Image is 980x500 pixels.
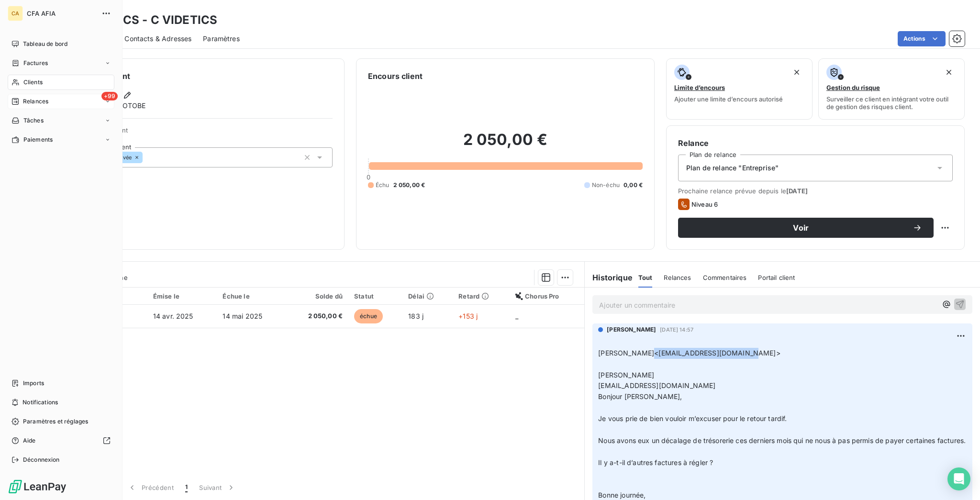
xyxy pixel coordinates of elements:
span: Tout [638,274,653,281]
span: 0 [367,173,370,181]
span: Non-échu [592,181,620,189]
span: 2 050,00 € [292,311,343,321]
button: Actions [898,31,946,46]
span: Déconnexion [23,456,60,464]
h6: Historique [585,272,633,283]
button: 1 [179,478,193,498]
span: Voir [690,224,913,232]
span: 14 avr. 2025 [153,312,193,320]
span: Prochaine relance prévue depuis le [678,187,953,195]
div: Échue le [223,292,280,300]
span: Paramètres [203,34,240,44]
span: Propriétés Client [77,126,333,140]
span: Relances [23,97,48,106]
div: Open Intercom Messenger [947,467,970,490]
h6: Encours client [368,70,423,82]
button: Voir [678,218,934,238]
span: Plan de relance "Entreprise" [686,163,779,173]
div: CA [8,6,23,21]
h2: 2 050,00 € [368,130,643,159]
button: Précédent [122,478,179,498]
div: Émise le [153,292,212,300]
span: échue [354,309,383,323]
h3: VIDETICS - C VIDETICS [84,11,217,29]
span: Il y a-t-il d’autres factures à régler ? [598,458,713,467]
span: 0,00 € [624,181,643,189]
span: Ajouter une limite d’encours autorisé [674,95,783,103]
span: [PERSON_NAME]<[EMAIL_ADDRESS][DOMAIN_NAME]> [598,349,780,357]
span: Bonjour [PERSON_NAME], [598,392,682,400]
span: +99 [101,92,118,100]
span: Nous avons eux un décalage de trésorerie ces derniers mois qui ne nous à pas permis de payer cert... [598,436,966,444]
div: Statut [354,292,397,300]
span: Surveiller ce client en intégrant votre outil de gestion des risques client. [826,95,957,111]
span: Paramètres et réglages [23,417,88,426]
span: Factures [23,59,48,67]
span: Je vous prie de bien vouloir m’excuser pour le retour tardif. [598,414,787,422]
span: [DATE] 14:57 [660,327,693,333]
span: 14 mai 2025 [223,312,262,320]
span: 183 j [408,312,423,320]
span: 2 050,00 € [393,181,425,189]
div: Retard [458,292,504,300]
span: [PERSON_NAME]​ [598,371,654,379]
span: [DATE] [786,187,808,195]
span: 1 [185,483,188,492]
span: [PERSON_NAME] [607,325,656,334]
span: ​[EMAIL_ADDRESS][DOMAIN_NAME]​ [598,381,715,389]
span: Gestion du risque [826,84,880,91]
div: Solde dû [292,292,343,300]
img: Logo LeanPay [8,479,67,494]
span: +153 j [458,312,478,320]
span: Portail client [758,274,795,281]
div: Chorus Pro [515,292,579,300]
span: Paiements [23,135,53,144]
span: Notifications [22,398,58,407]
button: Limite d’encoursAjouter une limite d’encours autorisé [666,58,813,120]
span: CFA AFIA [27,10,96,17]
span: Clients [23,78,43,87]
a: Aide [8,433,114,448]
span: Contacts & Adresses [124,34,191,44]
span: _ [515,312,518,320]
span: Relances [664,274,691,281]
h6: Relance [678,137,953,149]
span: Limite d’encours [674,84,725,91]
input: Ajouter une valeur [143,153,150,162]
span: Niveau 6 [691,200,718,208]
span: Miangaly RAKOTOBE [78,101,146,111]
span: Bonne journée, [598,491,646,499]
span: Tableau de bord [23,40,67,48]
span: Échu [376,181,390,189]
button: Suivant [193,478,242,498]
button: Gestion du risqueSurveiller ce client en intégrant votre outil de gestion des risques client. [818,58,965,120]
h6: Informations client [58,70,333,82]
span: Tâches [23,116,44,125]
div: Délai [408,292,447,300]
span: Aide [23,436,36,445]
span: Imports [23,379,44,388]
span: Commentaires [703,274,747,281]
